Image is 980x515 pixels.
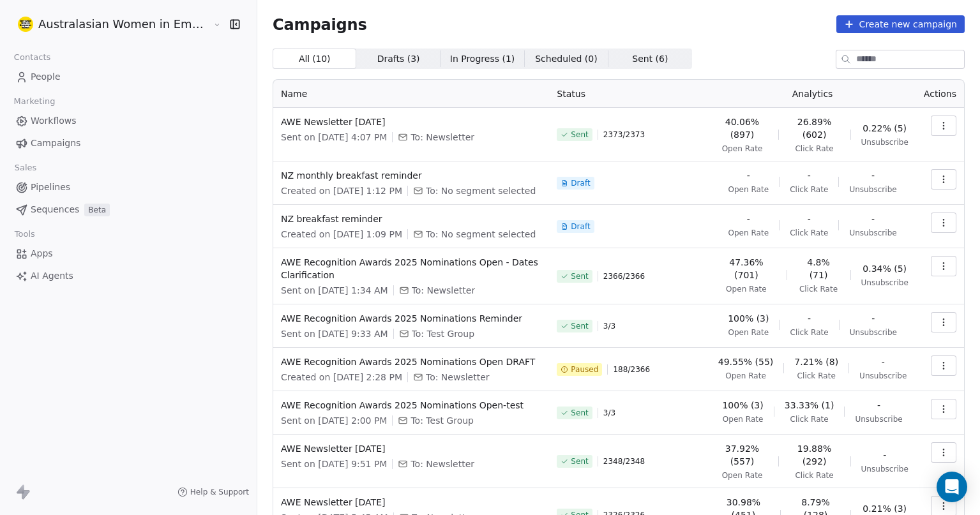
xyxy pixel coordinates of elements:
th: Actions [916,80,964,108]
a: Campaigns [10,133,246,154]
span: Created on [DATE] 1:09 PM [281,228,402,241]
span: Campaigns [273,15,367,33]
span: Click Rate [797,371,836,381]
span: AWE Newsletter [DATE] [281,496,541,509]
span: To: No segment selected [426,184,536,197]
span: Open Rate [725,371,766,381]
span: Pipelines [31,181,70,194]
span: Draft [571,221,590,232]
button: Create new campaign [836,15,965,33]
span: Created on [DATE] 1:12 PM [281,184,402,197]
span: Click Rate [790,327,828,338]
button: Australasian Women in Emergencies Network [15,13,204,35]
a: Pipelines [10,177,246,198]
span: Australasian Women in Emergencies Network [38,16,210,33]
a: AI Agents [10,265,246,287]
span: To: Test Group [412,327,475,340]
span: 2366 / 2366 [603,271,645,281]
span: - [877,399,880,412]
img: Logo%20A%20white%20300x300.png [18,17,33,32]
span: Sent [571,321,588,331]
span: Tools [9,225,40,244]
span: In Progress ( 1 ) [450,52,515,66]
span: Help & Support [190,487,249,497]
span: Sales [9,158,42,177]
a: Workflows [10,110,246,131]
span: Unsubscribe [861,464,908,474]
span: Open Rate [722,470,763,481]
span: To: Newsletter [411,131,474,144]
span: 26.89% (602) [788,116,840,141]
span: To: Newsletter [426,371,490,384]
span: Sent on [DATE] 1:34 AM [281,284,388,297]
span: - [883,449,886,461]
span: AWE Newsletter [DATE] [281,442,541,455]
span: 7.21% (8) [794,355,838,368]
span: 2348 / 2348 [603,456,645,466]
span: 19.88% (292) [788,442,840,468]
span: Click Rate [790,184,828,195]
span: - [747,213,750,225]
span: - [871,169,875,182]
span: 2373 / 2373 [603,130,645,140]
span: 100% (3) [722,399,763,412]
span: Unsubscribe [855,414,902,424]
span: 33.33% (1) [785,399,834,412]
span: Scheduled ( 0 ) [535,52,598,66]
span: Sent on [DATE] 9:33 AM [281,327,388,340]
span: - [808,169,811,182]
span: Unsubscribe [849,228,896,238]
span: AWE Recognition Awards 2025 Nominations Open - Dates Clarification [281,256,541,281]
span: - [871,312,875,325]
span: - [871,213,875,225]
span: 49.55% (55) [718,355,774,368]
span: Sent on [DATE] 4:07 PM [281,131,387,144]
span: AWE Recognition Awards 2025 Nominations Reminder [281,312,541,325]
span: Click Rate [799,284,838,294]
span: To: Newsletter [411,458,474,470]
th: Analytics [709,80,916,108]
span: Click Rate [795,144,833,154]
span: Created on [DATE] 2:28 PM [281,371,402,384]
a: SequencesBeta [10,199,246,220]
span: - [808,213,811,225]
span: Click Rate [790,228,828,238]
span: Contacts [8,48,56,67]
span: AWE Recognition Awards 2025 Nominations Open-test [281,399,541,412]
span: 188 / 2366 [613,364,650,375]
span: Unsubscribe [849,184,896,195]
span: Marketing [8,92,61,111]
span: Sent on [DATE] 9:51 PM [281,458,387,470]
span: 0.34% (5) [863,262,907,275]
th: Name [273,80,549,108]
span: Sequences [31,203,79,216]
a: Help & Support [177,487,249,497]
span: Sent [571,456,588,466]
span: Unsubscribe [859,371,907,381]
span: Beta [84,204,110,216]
span: NZ monthly breakfast reminder [281,169,541,182]
span: People [31,70,61,84]
span: Unsubscribe [861,278,908,288]
span: Paused [571,364,598,375]
a: People [10,66,246,87]
span: Sent [571,271,588,281]
span: 0.22% (5) [863,122,907,135]
span: 3 / 3 [603,408,615,418]
span: 40.06% (897) [716,116,767,141]
span: Campaigns [31,137,80,150]
span: Draft [571,178,590,188]
span: Unsubscribe [861,137,908,147]
span: Unsubscribe [850,327,897,338]
span: Sent ( 6 ) [632,52,668,66]
span: To: Newsletter [412,284,476,297]
span: 37.92% (557) [716,442,767,468]
span: Open Rate [726,284,767,294]
span: Open Rate [722,144,763,154]
span: - [747,169,750,182]
span: To: Test Group [411,414,474,427]
span: AWE Recognition Awards 2025 Nominations Open DRAFT [281,355,541,368]
span: Click Rate [795,470,833,481]
span: 3 / 3 [603,321,615,331]
span: Open Rate [728,184,769,195]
